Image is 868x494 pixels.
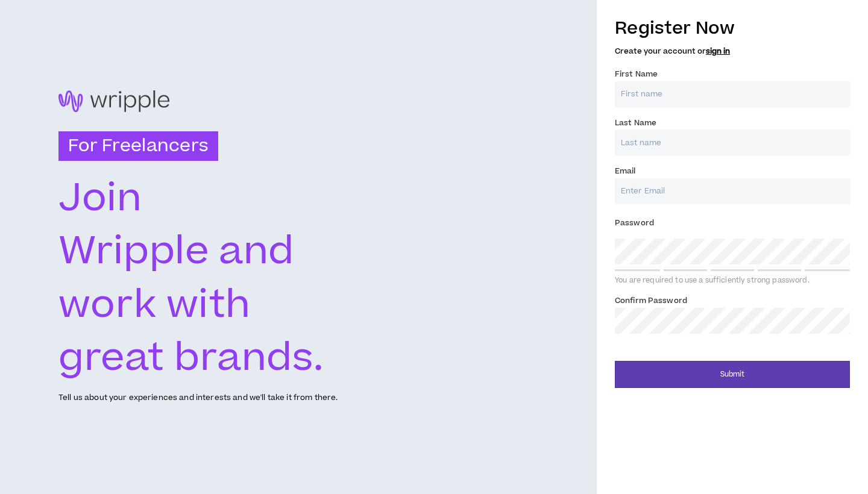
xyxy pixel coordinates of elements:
[58,330,324,386] text: great brands.
[615,113,656,133] label: Last Name
[615,16,850,41] h3: Register Now
[615,178,850,204] input: Enter Email
[615,130,850,155] input: Last name
[58,170,142,226] text: Join
[615,291,687,310] label: Confirm Password
[615,361,850,388] button: Submit
[58,277,251,333] text: work with
[615,47,850,55] h5: Create your account or
[58,392,338,404] p: Tell us about your experiences and interests and we'll take it from there.
[706,46,730,57] a: sign in
[615,81,850,107] input: First name
[58,131,218,161] h3: For Freelancers
[615,64,658,84] label: First Name
[58,224,294,280] text: Wripple and
[615,161,636,181] label: Email
[615,276,850,286] div: You are required to use a sufficiently strong password.
[615,217,654,228] span: Password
